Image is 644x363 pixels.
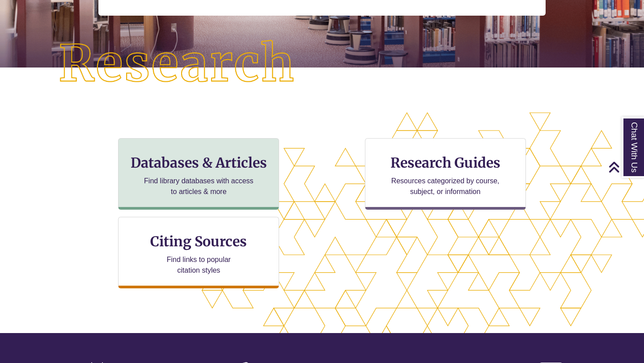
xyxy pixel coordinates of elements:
[155,254,242,276] p: Find links to popular citation styles
[140,176,257,197] p: Find library databases with access to articles & more
[118,138,279,210] a: Databases & Articles Find library databases with access to articles & more
[32,14,322,114] img: Research
[365,138,526,210] a: Research Guides Resources categorized by course, subject, or information
[126,154,271,171] h3: Databases & Articles
[118,217,279,288] a: Citing Sources Find links to popular citation styles
[608,161,642,173] a: Back to Top
[387,176,504,197] p: Resources categorized by course, subject, or information
[373,154,518,171] h3: Research Guides
[144,233,254,250] h3: Citing Sources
